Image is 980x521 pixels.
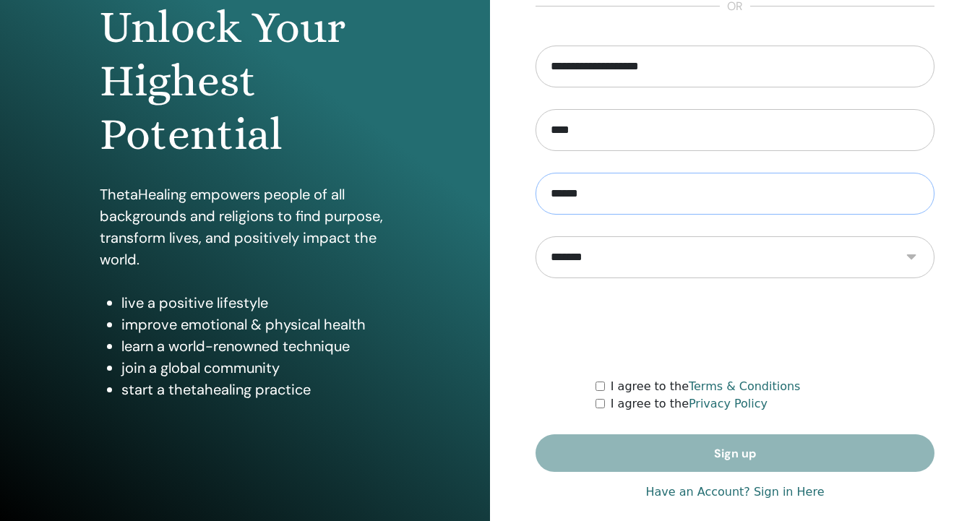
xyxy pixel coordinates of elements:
li: join a global community [121,357,390,379]
li: learn a world-renowned technique [121,335,390,357]
label: I agree to the [611,395,768,413]
a: Terms & Conditions [689,379,800,393]
li: improve emotional & physical health [121,314,390,335]
a: Privacy Policy [689,397,768,410]
iframe: reCAPTCHA [625,300,845,356]
li: live a positive lifestyle [121,292,390,314]
a: Have an Account? Sign in Here [645,483,824,501]
label: I agree to the [611,378,801,395]
li: start a thetahealing practice [121,379,390,400]
p: ThetaHealing empowers people of all backgrounds and religions to find purpose, transform lives, a... [100,184,390,270]
h1: Unlock Your Highest Potential [100,1,390,162]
